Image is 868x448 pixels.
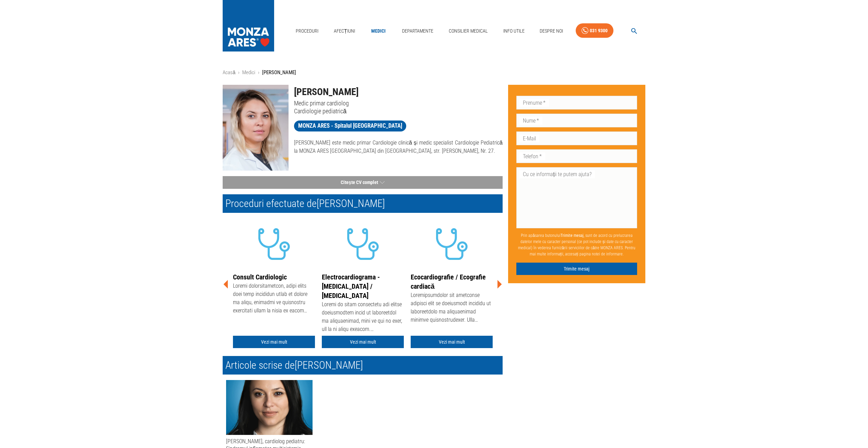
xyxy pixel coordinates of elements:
[561,233,584,238] b: Trimite mesaj
[223,194,503,213] h2: Proceduri efectuate de [PERSON_NAME]
[322,300,404,335] div: Loremi do sitam consectetu adi elitse doeiusmodtem incid ut laboreetdol ma aliquaenimad, mini ve ...
[233,336,315,348] a: Vezi mai mult
[233,282,315,316] div: Loremi dolorsitametcon, adipi elits doei temp incididun utlab et dolore ma aliqu, enimadmi ve qui...
[223,69,235,76] a: Acasă
[590,26,608,35] div: 031 9300
[223,85,289,171] img: Dr. Alina Oprescu
[223,69,645,77] nav: breadcrumb
[294,139,503,155] p: [PERSON_NAME] este medic primar Cardiologie clinică și medic specialist Cardiologie Pediatrică la...
[293,24,321,38] a: Proceduri
[322,273,380,300] a: Electrocardiograma - [MEDICAL_DATA] / [MEDICAL_DATA]
[233,273,287,281] a: Consult Cardiologic
[242,69,255,76] a: Medici
[501,24,527,38] a: Info Utile
[411,273,486,290] a: Ecocardiografie / Ecografie cardiacă
[331,24,358,38] a: Afecțiuni
[226,380,313,435] img: Dr. Alina Oprescu, cardiolog pediatru: Sindromul inflamator multisistemic poate apărea la copii ș...
[322,336,404,348] a: Vezi mai mult
[576,23,613,38] a: 031 9300
[294,99,503,107] p: Medic primar cardiolog
[411,336,493,348] a: Vezi mai mult
[367,24,389,38] a: Medici
[223,176,503,189] button: Citește CV complet
[262,69,296,77] p: [PERSON_NAME]
[537,24,566,38] a: Despre Noi
[446,24,491,38] a: Consilier Medical
[294,120,406,131] a: MONZA ARES - Spitalul [GEOGRAPHIC_DATA]
[223,356,503,375] h2: Articole scrise de [PERSON_NAME]
[294,107,503,115] p: Cardiologie pediatrică
[294,85,503,99] h1: [PERSON_NAME]
[411,291,493,325] div: Loremipsumdolor sit ametconse adipisci elit se doeiusmodt incididu ut laboreetdolo ma aliquaenima...
[516,263,637,275] button: Trimite mesaj
[516,230,637,260] p: Prin apăsarea butonului , sunt de acord cu prelucrarea datelor mele cu caracter personal (ce pot ...
[238,69,239,77] li: ›
[399,24,436,38] a: Departamente
[294,122,406,130] span: MONZA ARES - Spitalul [GEOGRAPHIC_DATA]
[258,69,259,77] li: ›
